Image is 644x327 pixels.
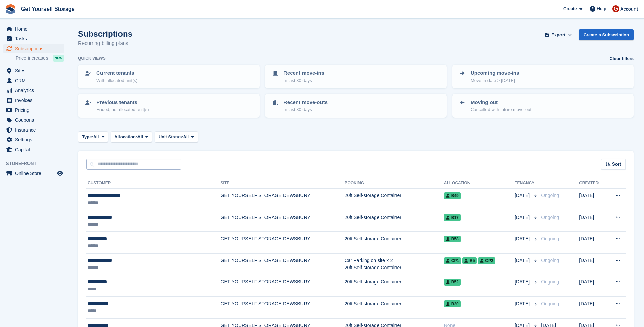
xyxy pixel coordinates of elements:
[3,44,64,53] a: menu
[515,178,538,189] th: Tenancy
[345,253,444,275] td: Car Parking on site × 2 20ft Self-storage Container
[15,44,56,53] span: Subscriptions
[579,29,634,40] a: Create a Subscription
[6,160,68,167] span: Storefront
[53,55,64,62] div: NEW
[5,4,16,14] img: stora-icon-8386f47178a22dfd0bd8f6a31ec36ba5ce8667c1dd55bd0f319d3a0aa187defe.svg
[345,297,444,319] td: 20ft Self-storage Container
[114,134,137,140] span: Allocation:
[78,131,108,142] button: Type: All
[283,69,324,77] p: Recent move-ins
[541,258,559,263] span: Ongoing
[579,297,606,319] td: [DATE]
[15,76,56,85] span: CRM
[221,210,345,232] td: GET YOURSELF STORAGE DEWSBURY
[579,189,606,210] td: [DATE]
[56,169,64,177] a: Preview store
[15,86,56,95] span: Analytics
[16,55,48,62] span: Price increases
[579,275,606,297] td: [DATE]
[3,115,64,125] a: menu
[563,5,577,12] span: Create
[515,300,531,307] span: [DATE]
[221,275,345,297] td: GET YOURSELF STORAGE DEWSBURY
[579,232,606,254] td: [DATE]
[541,193,559,198] span: Ongoing
[471,99,531,106] p: Moving out
[579,178,606,189] th: Created
[221,232,345,254] td: GET YOURSELF STORAGE DEWSBURY
[221,189,345,210] td: GET YOURSELF STORAGE DEWSBURY
[15,115,56,125] span: Coupons
[15,34,56,44] span: Tasks
[15,66,56,75] span: Sites
[15,169,56,178] span: Online Store
[515,214,531,221] span: [DATE]
[78,29,132,38] h1: Subscriptions
[155,131,198,142] button: Unit Status: All
[471,106,531,113] p: Cancelled with future move-out
[159,134,183,140] span: Unit Status:
[444,192,461,199] span: B49
[345,189,444,210] td: 20ft Self-storage Container
[183,134,189,140] span: All
[266,65,446,88] a: Recent move-ins In last 30 days
[515,257,531,264] span: [DATE]
[444,178,515,189] th: Allocation
[609,55,634,62] a: Clear filters
[579,210,606,232] td: [DATE]
[3,66,64,75] a: menu
[444,236,461,242] span: B58
[597,5,606,12] span: Help
[3,96,64,105] a: menu
[3,86,64,95] a: menu
[15,145,56,154] span: Capital
[515,235,531,242] span: [DATE]
[544,29,573,40] button: Export
[3,24,64,34] a: menu
[283,106,328,113] p: In last 30 days
[111,131,152,142] button: Allocation: All
[551,32,565,38] span: Export
[283,99,328,106] p: Recent move-outs
[453,65,633,88] a: Upcoming move-ins Move-in date > [DATE]
[541,236,559,241] span: Ongoing
[15,125,56,135] span: Insurance
[471,69,519,77] p: Upcoming move-ins
[15,105,56,115] span: Pricing
[266,94,446,117] a: Recent move-outs In last 30 days
[16,54,64,62] a: Price increases NEW
[15,24,56,34] span: Home
[345,178,444,189] th: Booking
[86,178,221,189] th: Customer
[612,161,621,168] span: Sort
[3,76,64,85] a: menu
[612,5,619,12] img: James Brocklehurst
[221,297,345,319] td: GET YOURSELF STORAGE DEWSBURY
[79,94,259,117] a: Previous tenants Ended, no allocated unit(s)
[579,253,606,275] td: [DATE]
[444,257,461,264] span: CP1
[137,134,143,140] span: All
[453,94,633,117] a: Moving out Cancelled with future move-out
[15,96,56,105] span: Invoices
[79,65,259,88] a: Current tenants With allocated unit(s)
[620,6,638,13] span: Account
[78,55,106,62] h6: Quick views
[345,275,444,297] td: 20ft Self-storage Container
[471,77,519,84] p: Move-in date > [DATE]
[18,3,77,15] a: Get Yourself Storage
[515,192,531,199] span: [DATE]
[82,134,93,140] span: Type:
[3,135,64,144] a: menu
[345,232,444,254] td: 20ft Self-storage Container
[221,253,345,275] td: GET YOURSELF STORAGE DEWSBURY
[283,77,324,84] p: In last 30 days
[96,77,137,84] p: With allocated unit(s)
[541,301,559,306] span: Ongoing
[96,106,149,113] p: Ended, no allocated unit(s)
[93,134,99,140] span: All
[3,34,64,44] a: menu
[515,278,531,286] span: [DATE]
[345,210,444,232] td: 20ft Self-storage Container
